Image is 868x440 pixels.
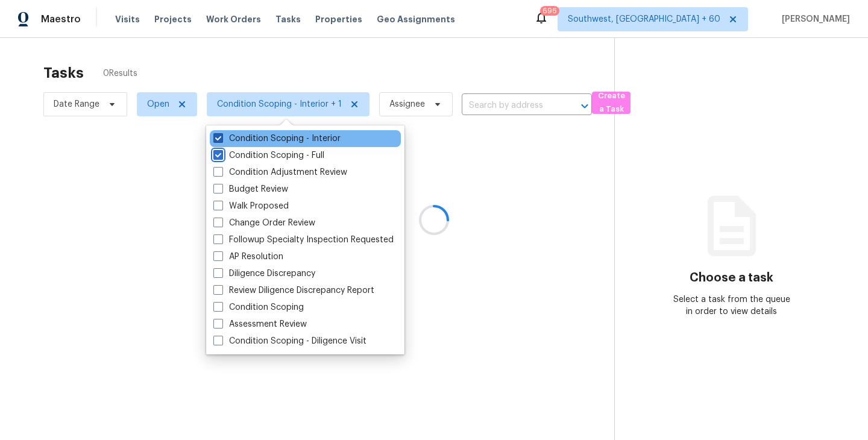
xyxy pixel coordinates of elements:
label: Condition Scoping [213,301,304,313]
label: Review Diligence Discrepancy Report [213,284,374,297]
label: Diligence Discrepancy [213,268,315,280]
label: Condition Adjustment Review [213,166,347,178]
label: Condition Scoping - Interior [213,133,341,145]
label: Change Order Review [213,217,315,229]
label: Condition Scoping - Full [213,149,324,162]
div: 696 [542,5,557,17]
label: Walk Proposed [213,200,289,212]
label: Followup Specialty Inspection Requested [213,234,394,246]
label: AP Resolution [213,251,283,263]
label: Budget Review [213,183,288,195]
label: Assessment Review [213,318,307,330]
label: Condition Scoping - Diligence Visit [213,335,366,347]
